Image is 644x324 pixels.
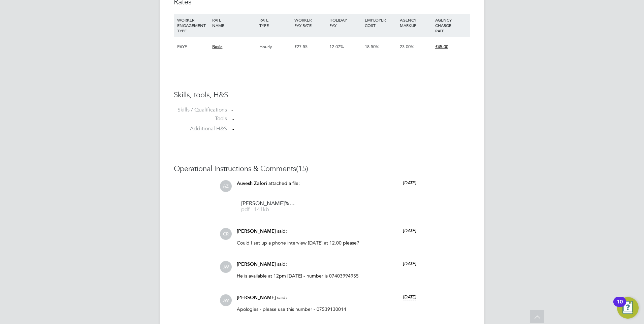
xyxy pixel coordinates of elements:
div: 10 [617,302,623,311]
div: RATE NAME [211,14,257,31]
span: said: [277,294,287,300]
span: (15) [296,164,308,173]
p: Apologies - please use this number - 07539130014 [237,306,416,312]
label: Additional H&S [174,125,227,132]
div: PAYE [175,37,211,57]
span: 23.00% [400,44,414,50]
span: said: [277,261,287,267]
span: Auvesh Zalori [237,181,267,186]
span: [PERSON_NAME] [237,228,276,234]
button: Open Resource Center, 10 new notifications [617,297,639,319]
div: £27.55 [293,37,328,57]
div: RATE TYPE [258,14,293,31]
label: Tools [174,115,227,122]
span: Basic [212,44,222,50]
span: [PERSON_NAME] [237,261,276,267]
span: attached a file: [268,180,300,186]
div: WORKER PAY RATE [293,14,328,31]
span: JW [220,261,232,273]
div: - [231,106,470,114]
div: EMPLOYER COST [363,14,398,31]
span: [PERSON_NAME]%20Ahmed%20-%20MH%20CV.cleaned [241,201,295,206]
span: 12.07% [329,44,344,50]
div: WORKER ENGAGEMENT TYPE [175,14,211,37]
span: 18.50% [365,44,379,50]
span: CR [220,228,232,240]
p: He is available at 12pm [DATE] - number is 07403994955 [237,273,416,279]
span: [DATE] [403,180,416,186]
span: [DATE] [403,261,416,266]
span: [PERSON_NAME] [237,295,276,300]
label: Skills / Qualifications [174,106,227,114]
h3: Skills, tools, H&S [174,90,470,100]
span: JW [220,294,232,306]
p: Could I set up a phone interview [DATE] at 12.00 please? [237,240,416,246]
span: AZ [220,180,232,192]
div: HOLIDAY PAY [328,14,363,31]
span: [DATE] [403,294,416,300]
h3: Operational Instructions & Comments [174,164,470,174]
span: - [232,126,234,132]
span: - [232,116,234,122]
span: said: [277,228,287,234]
div: Hourly [258,37,293,57]
span: £45.00 [435,44,448,50]
div: AGENCY CHARGE RATE [433,14,469,37]
a: [PERSON_NAME]%20Ahmed%20-%20MH%20CV.cleaned pdf - 141kb [241,201,295,212]
span: pdf - 141kb [241,207,295,212]
span: [DATE] [403,228,416,233]
div: AGENCY MARKUP [398,14,433,31]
